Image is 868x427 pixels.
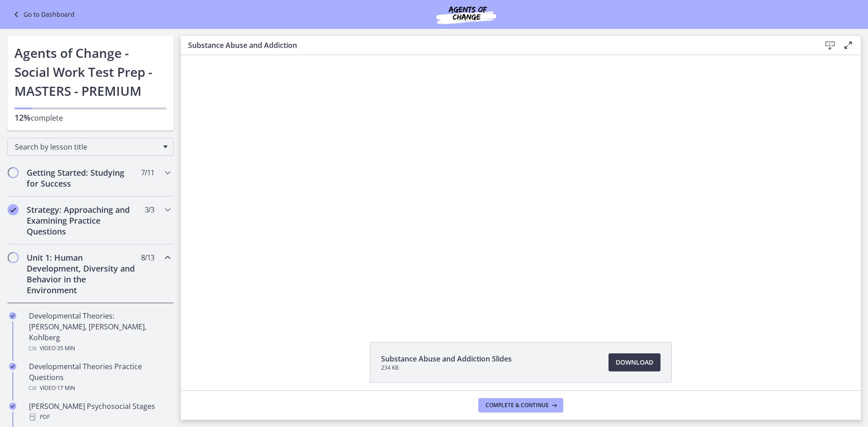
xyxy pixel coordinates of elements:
[27,167,137,189] h2: Getting Started: Studying for Success
[141,167,154,178] span: 7 / 11
[56,383,75,394] span: · 17 min
[141,252,154,263] span: 8 / 13
[486,402,549,409] span: Complete & continue
[181,55,861,321] iframe: Video Lesson
[29,343,170,354] div: Video
[29,383,170,394] div: Video
[29,310,170,354] div: Developmental Theories: [PERSON_NAME], [PERSON_NAME], Kohlberg
[9,312,16,319] i: Completed
[145,204,154,215] span: 3 / 3
[9,403,16,410] i: Completed
[15,142,159,152] span: Search by lesson title
[29,361,170,394] div: Developmental Theories Practice Questions
[27,204,137,237] h2: Strategy: Approaching and Examining Practice Questions
[381,364,512,371] span: 234 KB
[14,43,166,100] h1: Agents of Change - Social Work Test Prep - MASTERS - PREMIUM
[616,357,653,368] span: Download
[7,138,174,156] div: Search by lesson title
[29,412,170,422] div: PDF
[14,112,31,123] span: 12%
[11,9,75,20] a: Go to Dashboard
[188,40,807,51] h3: Substance Abuse and Addiction
[412,4,520,25] img: Agents of Change Social Work Test Prep
[609,353,660,371] a: Download
[8,204,19,215] i: Completed
[9,363,16,370] i: Completed
[14,112,166,123] p: complete
[56,343,75,354] span: · 35 min
[381,353,512,364] span: Substance Abuse and Addiction Slides
[29,401,170,422] div: [PERSON_NAME] Psychosocial Stages
[27,252,137,296] h2: Unit 1: Human Development, Diversity and Behavior in the Environment
[478,398,563,413] button: Complete & continue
